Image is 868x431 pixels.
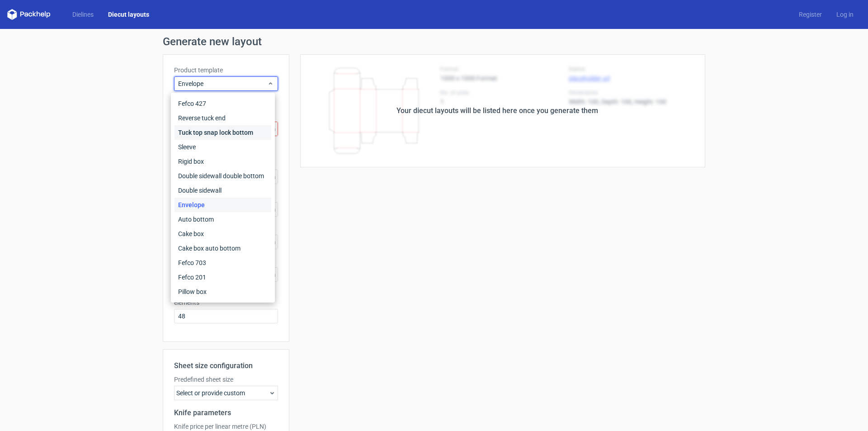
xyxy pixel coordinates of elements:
[175,111,271,125] div: Reverse tuck end
[175,284,271,299] div: Pillow box
[174,386,278,400] div: Select or provide custom
[175,256,271,270] div: Fefco 703
[163,36,705,47] h1: Generate new layout
[175,96,271,111] div: Fefco 427
[101,10,156,19] a: Diecut layouts
[175,169,271,183] div: Double sidewall double bottom
[175,125,271,140] div: Tuck top snap lock bottom
[65,10,101,19] a: Dielines
[175,227,271,241] div: Cake box
[175,212,271,227] div: Auto bottom
[175,241,271,256] div: Cake box auto bottom
[174,407,278,418] h2: Knife parameters
[175,183,271,198] div: Double sidewall
[175,140,271,154] div: Sleeve
[829,10,861,19] a: Log in
[174,66,278,75] label: Product template
[175,270,271,284] div: Fefco 201
[396,105,598,116] div: Your diecut layouts will be listed here once you generate them
[174,422,278,431] label: Knife price per linear metre (PLN)
[178,79,267,88] span: Envelope
[792,10,829,19] a: Register
[175,198,271,212] div: Envelope
[174,360,278,371] h2: Sheet size configuration
[175,154,271,169] div: Rigid box
[174,375,278,384] label: Predefined sheet size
